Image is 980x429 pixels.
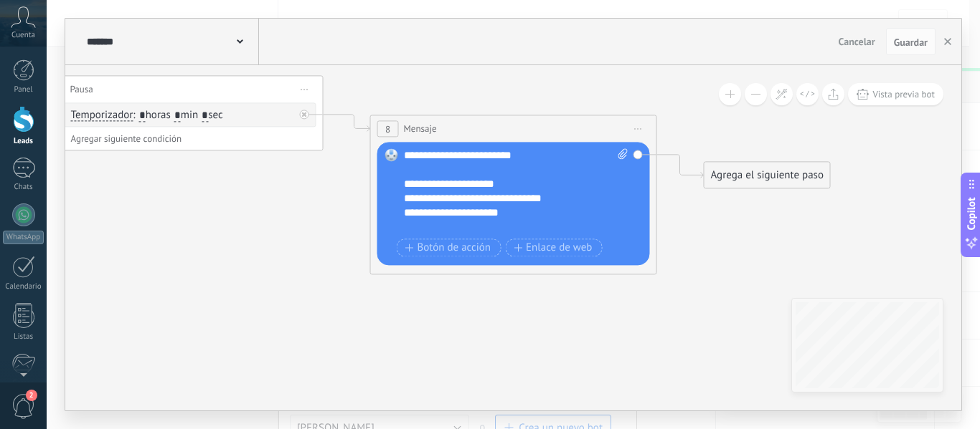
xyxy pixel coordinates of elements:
span: Cuenta [11,31,35,40]
span: Guardar [894,37,928,47]
div: Agrega el siguiente paso [705,163,830,187]
span: : horas min sec [133,108,222,122]
div: Listas [3,332,44,342]
button: Enlace de web [505,238,602,256]
span: Cancelar [839,35,875,48]
span: 2 [26,390,37,401]
span: Copilot [964,197,979,230]
div: Calendario [3,282,44,291]
span: Enlace de web [514,242,592,254]
button: Botón de acción [397,238,501,256]
div: WhatsApp [3,231,44,244]
span: Botón de acción [405,242,491,254]
span: Temporizador [71,110,133,121]
span: Mensaje [404,122,437,135]
div: Leads [3,137,44,146]
span: 8 [385,123,390,135]
span: Vista previa bot [872,88,935,100]
div: Agregar siguiente condición [44,132,316,145]
span: Pausa [70,82,93,96]
button: Cancelar [833,31,881,52]
button: Guardar [886,28,936,55]
button: Vista previa bot [848,83,943,105]
div: Panel [3,85,44,95]
div: Chats [3,183,44,192]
